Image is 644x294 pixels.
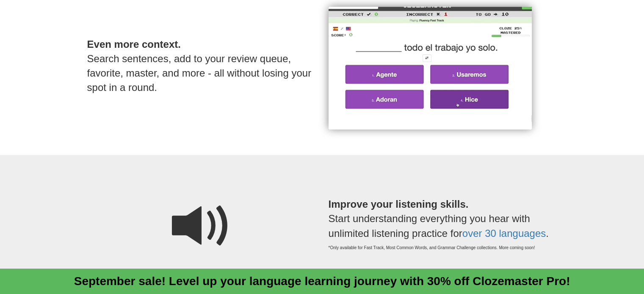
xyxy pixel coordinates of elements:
p: Search sentences, add to your review queue, favorite, master, and more - all without losing your ... [87,20,316,112]
small: *Only available for Fast Track, Most Common Words, and Grammar Challenge collections. More coming... [329,245,557,251]
p: Start understanding everything you hear with unlimited listening practice for . [329,180,557,268]
img: even-more-context-480px.gif [329,7,532,129]
a: over 30 languages [462,228,546,239]
a: September sale! Level up your language learning journey with 30% off Clozemaster Pro! [74,275,570,288]
strong: Even more context. [87,38,181,50]
strong: Improve your listening skills. [329,198,469,210]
